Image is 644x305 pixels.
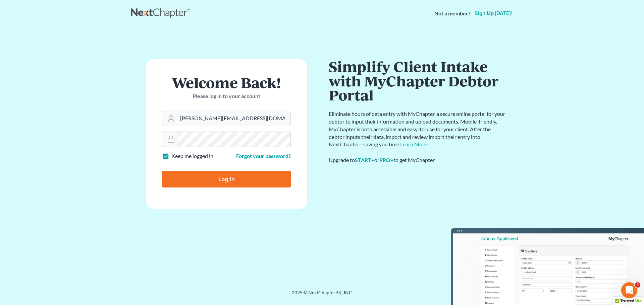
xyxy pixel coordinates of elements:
[162,171,291,187] input: Log In
[379,157,393,163] a: PRO+
[329,156,506,164] div: Upgrade to or to get MyChapter
[162,92,291,100] p: Please log in to your account
[621,282,637,298] iframe: Intercom live chat
[329,59,506,102] h1: Simplify Client Intake with MyChapter Debtor Portal
[329,110,506,148] p: Eliminate hours of data entry with MyChapter, a secure online portal for your debtor to input the...
[131,289,513,301] div: 2025 © NextChapterBK, INC
[162,75,291,90] h1: Welcome Back!
[177,111,290,126] input: Email Address
[236,153,291,159] a: Forgot your password?
[355,157,374,163] a: START+
[171,152,213,160] label: Keep me logged in
[635,282,640,288] span: 4
[434,10,471,17] strong: Not a member?
[400,141,427,147] a: Learn More
[473,11,513,16] a: Sign up [DATE]!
